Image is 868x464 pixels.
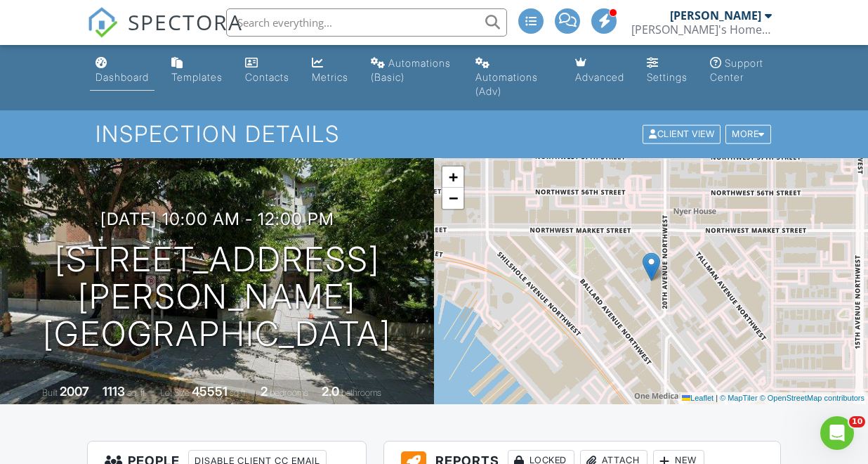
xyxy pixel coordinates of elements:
div: Metrics [312,71,348,83]
input: Search everything... [226,8,507,37]
a: Automations (Advanced) [470,51,558,105]
a: SPECTORA [87,19,243,49]
div: Automations (Basic) [371,57,451,83]
a: Dashboard [90,51,154,91]
span: sq. ft. [127,387,147,398]
div: [PERSON_NAME] [670,8,761,22]
a: Contacts [239,51,295,91]
a: © MapTiler [720,394,758,402]
span: bathrooms [341,387,381,398]
a: Metrics [306,51,354,91]
div: Automations (Adv) [475,71,538,97]
div: Dashboard [96,71,149,83]
div: Settings [647,71,688,83]
a: Advanced [570,51,630,91]
div: Tim's Home Inspections [631,22,772,37]
a: Client View [641,128,724,138]
span: SPECTORA [128,7,243,37]
span: 10 [849,416,865,427]
div: 1113 [103,384,125,399]
div: Contacts [245,71,289,83]
div: 2007 [60,384,89,399]
a: Automations (Basic) [365,51,459,91]
div: Support Center [710,57,763,83]
h3: [DATE] 10:00 am - 12:00 pm [100,210,334,228]
div: 2.0 [322,384,339,399]
a: Zoom in [442,167,463,188]
a: Support Center [704,51,779,91]
a: Settings [641,51,693,91]
div: Templates [171,71,223,83]
span: | [716,394,718,402]
div: 2 [261,384,268,399]
a: Zoom out [442,188,463,209]
span: Built [42,387,58,398]
span: Lot Size [160,387,190,398]
a: Templates [166,51,228,91]
a: © OpenStreetMap contributors [760,394,864,402]
div: Advanced [575,71,624,83]
div: More [725,125,771,144]
div: Client View [643,125,721,144]
span: bedrooms [270,387,308,398]
h1: [STREET_ADDRESS][PERSON_NAME] [GEOGRAPHIC_DATA] [22,241,412,352]
img: The Best Home Inspection Software - Spectora [87,7,118,38]
a: Leaflet [682,394,714,402]
h1: Inspection Details [96,122,772,146]
iframe: Intercom live chat [820,416,854,450]
span: + [449,168,458,186]
span: sq.ft. [230,387,247,398]
div: 45551 [192,384,228,399]
span: − [449,189,458,207]
img: Marker [643,252,660,281]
